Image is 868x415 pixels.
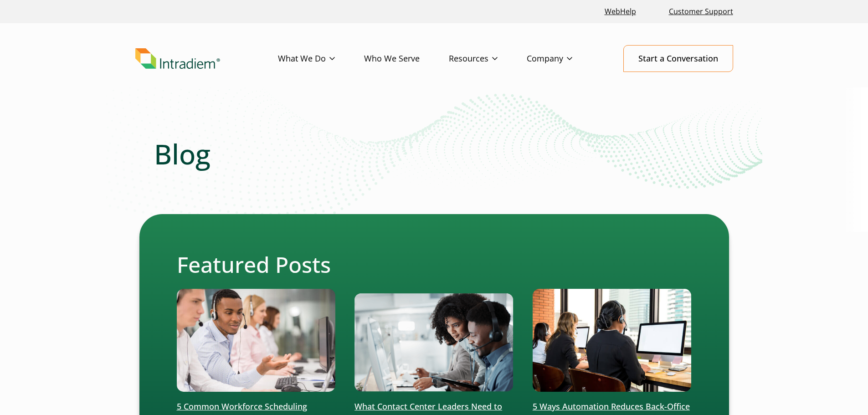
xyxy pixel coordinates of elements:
a: Link to homepage of Intradiem [135,48,278,69]
a: Link opens in a new window [601,2,640,21]
a: Start a Conversation [623,45,733,72]
h2: Featured Posts [177,251,692,278]
a: What We Do [278,46,364,72]
h1: Blog [154,138,714,170]
img: Intradiem [135,48,220,69]
a: Who We Serve [364,46,449,72]
a: Customer Support [665,2,737,21]
a: Resources [449,46,527,72]
a: Company [527,46,601,72]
